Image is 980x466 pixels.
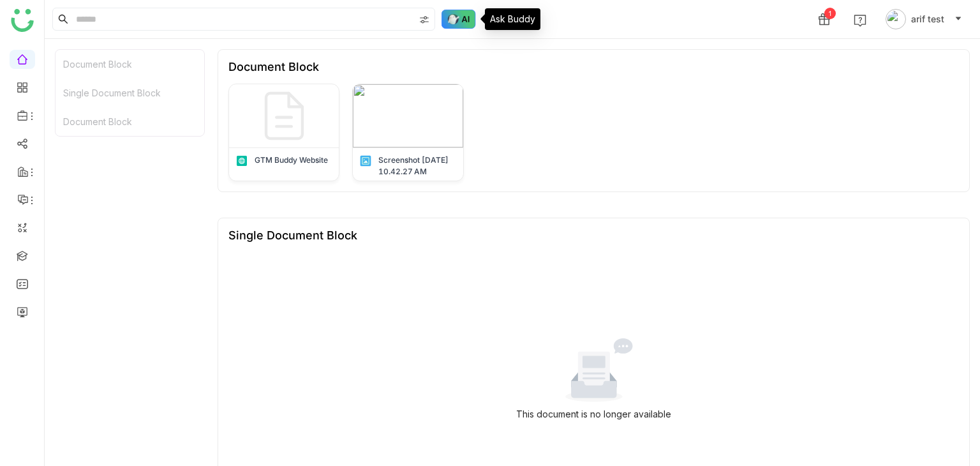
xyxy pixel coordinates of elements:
span: arif test [911,12,944,26]
div: Ask Buddy [485,8,540,30]
img: help.svg [854,14,866,27]
button: arif test [883,9,965,29]
div: This document is no longer available [516,407,671,421]
div: 1 [824,8,836,19]
div: Document Block [56,50,204,79]
img: ask-buddy-hover.svg [442,10,476,29]
img: avatar [886,9,906,29]
div: Screenshot [DATE] 10.42.27 AM [378,154,456,177]
img: png.svg [359,154,372,167]
img: default-img.svg [253,84,316,147]
img: article.svg [235,154,248,167]
div: Single Document Block [56,79,204,107]
img: 6858f8b3594932469e840d5a [353,84,463,147]
div: Single Document Block [228,229,357,242]
img: logo [11,9,34,32]
img: search-type.svg [419,15,429,25]
div: GTM Buddy Website [255,154,328,166]
div: Document Block [56,107,204,136]
div: Document Block [228,60,319,73]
